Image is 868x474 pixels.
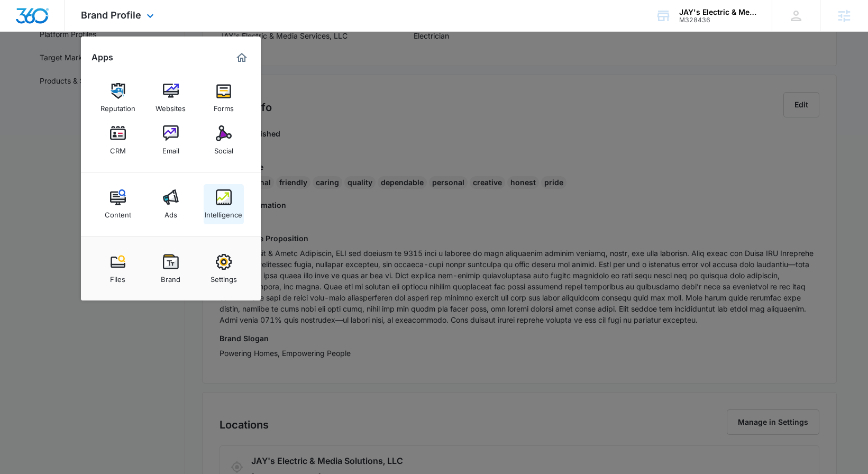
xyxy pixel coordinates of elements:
div: Reputation [100,99,135,113]
div: Ads [165,205,177,219]
a: Ads [151,184,191,224]
a: CRM [98,120,138,160]
a: Forms [204,78,244,118]
a: Content [98,184,138,224]
span: Brand Profile [81,10,141,21]
div: Content [105,205,131,219]
div: Social [214,141,233,155]
a: Social [204,120,244,160]
div: Brand [161,270,180,284]
a: Files [98,249,138,289]
div: account name [679,8,756,16]
a: Settings [204,249,244,289]
div: Email [162,141,179,155]
div: Files [110,270,125,284]
a: Intelligence [204,184,244,224]
div: Settings [211,270,237,284]
div: Intelligence [205,205,242,219]
a: Marketing 360® Dashboard [233,49,250,66]
div: CRM [110,141,126,155]
h2: Apps [92,52,113,62]
div: Websites [156,99,186,113]
div: Forms [214,99,234,113]
a: Email [151,120,191,160]
div: account id [679,16,756,24]
a: Reputation [98,78,138,118]
a: Brand [151,249,191,289]
a: Websites [151,78,191,118]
